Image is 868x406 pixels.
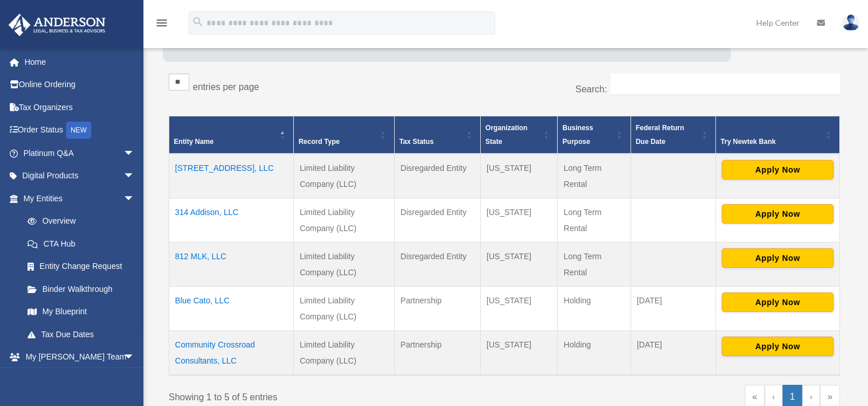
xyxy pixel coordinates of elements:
th: Record Type: Activate to sort [294,116,395,154]
a: Digital Productsarrow_drop_down [8,165,152,188]
td: Limited Liability Company (LLC) [294,154,395,198]
a: Home [8,50,152,73]
td: [STREET_ADDRESS], LLC [169,154,294,198]
th: Entity Name: Activate to invert sorting [169,116,294,154]
th: Organization State: Activate to sort [480,116,558,154]
span: Business Purpose [562,124,593,146]
th: Federal Return Due Date: Activate to sort [630,116,715,154]
td: Limited Liability Company (LLC) [294,330,395,375]
label: Search: [575,84,607,94]
img: User Pic [842,14,859,31]
td: Community Crossroad Consultants, LLC [169,330,294,375]
td: [US_STATE] [480,286,558,330]
span: arrow_drop_down [123,142,146,165]
a: Tax Organizers [8,96,152,119]
td: [DATE] [630,286,715,330]
button: Apply Now [722,248,834,268]
td: Long Term Rental [558,154,630,198]
td: Limited Liability Company (LLC) [294,198,395,242]
a: My [PERSON_NAME] Teamarrow_drop_down [8,346,152,369]
td: [US_STATE] [480,154,558,198]
a: Binder Walkthrough [16,278,146,300]
td: Holding [558,330,630,375]
span: Organization State [485,124,527,146]
a: Entity Change Request [16,255,146,278]
td: Limited Liability Company (LLC) [294,286,395,330]
button: Apply Now [722,292,834,312]
td: [US_STATE] [480,198,558,242]
td: Holding [558,286,630,330]
td: 812 MLK, LLC [169,242,294,286]
td: [DATE] [630,330,715,375]
a: Order StatusNEW [8,119,152,142]
button: Apply Now [722,204,834,224]
td: Disregarded Entity [394,242,480,286]
td: Long Term Rental [558,242,630,286]
td: [US_STATE] [480,330,558,375]
span: Record Type [298,138,340,146]
span: Entity Name [174,138,213,146]
span: Federal Return Due Date [636,124,684,146]
i: menu [155,16,169,30]
a: My Blueprint [16,300,146,323]
span: arrow_drop_down [123,187,146,210]
div: Try Newtek Bank [721,135,822,149]
td: Limited Liability Company (LLC) [294,242,395,286]
span: Tax Status [399,138,434,146]
a: My Entitiesarrow_drop_down [8,187,146,210]
a: Platinum Q&Aarrow_drop_down [8,142,152,165]
a: menu [155,20,169,30]
i: search [192,15,204,28]
a: Online Ordering [8,73,152,96]
div: Showing 1 to 5 of 5 entries [169,385,496,405]
span: arrow_drop_down [123,346,146,369]
button: Apply Now [722,337,834,356]
div: NEW [66,122,91,139]
td: Blue Cato, LLC [169,286,294,330]
td: 314 Addison, LLC [169,198,294,242]
td: Partnership [394,286,480,330]
a: Overview [16,210,141,233]
td: Disregarded Entity [394,154,480,198]
a: Tax Due Dates [16,323,146,346]
td: [US_STATE] [480,242,558,286]
button: Apply Now [722,160,834,179]
span: arrow_drop_down [123,165,146,188]
a: CTA Hub [16,232,146,255]
th: Tax Status: Activate to sort [394,116,480,154]
img: Anderson Advisors Platinum Portal [5,14,109,36]
label: entries per page [193,82,259,92]
td: Long Term Rental [558,198,630,242]
td: Disregarded Entity [394,198,480,242]
th: Business Purpose: Activate to sort [558,116,630,154]
td: Partnership [394,330,480,375]
th: Try Newtek Bank : Activate to sort [715,116,839,154]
